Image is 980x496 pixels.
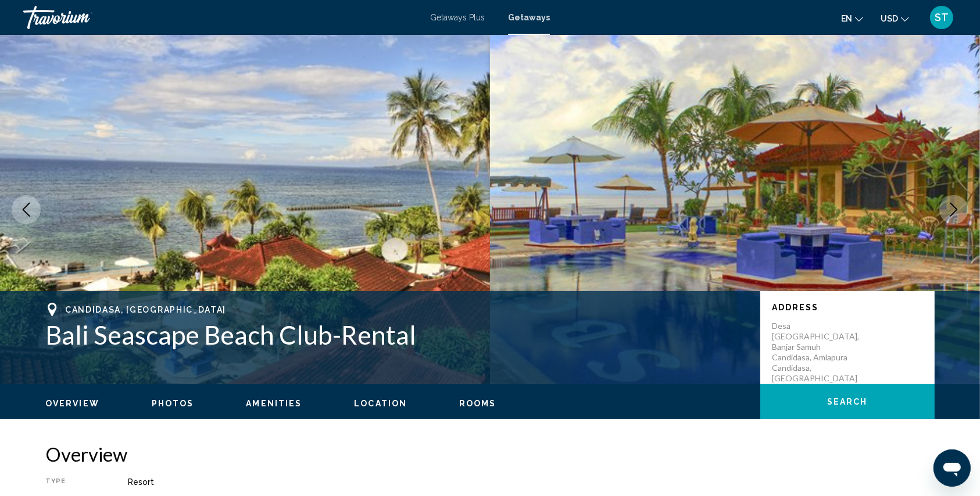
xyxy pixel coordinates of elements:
[772,321,865,384] p: Desa [GEOGRAPHIC_DATA], Banjar Samuh Candidasa, Amlapura Candidasa, [GEOGRAPHIC_DATA]
[246,398,302,409] button: Amenities
[841,10,863,27] button: Change language
[508,13,550,22] a: Getaways
[45,442,935,466] h2: Overview
[933,449,971,487] iframe: Кнопка запуска окна обмена сообщениями
[128,477,935,487] div: Resort
[827,398,868,407] span: Search
[354,398,407,409] button: Location
[354,399,407,408] span: Location
[881,10,909,27] button: Change currency
[459,398,496,409] button: Rooms
[12,195,41,224] button: Previous image
[45,477,99,487] div: Type
[935,12,949,23] span: ST
[881,14,898,23] span: USD
[45,399,99,408] span: Overview
[430,13,485,22] a: Getaways Plus
[927,5,957,30] button: User Menu
[65,305,226,314] span: Candidasa, [GEOGRAPHIC_DATA]
[152,398,194,409] button: Photos
[772,303,923,312] p: Address
[45,320,749,350] h1: Bali Seascape Beach Club-Rental
[841,14,852,23] span: en
[45,398,99,409] button: Overview
[939,195,968,224] button: Next image
[23,6,419,29] a: Travorium
[246,399,302,408] span: Amenities
[152,399,194,408] span: Photos
[760,384,935,419] button: Search
[459,399,496,408] span: Rooms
